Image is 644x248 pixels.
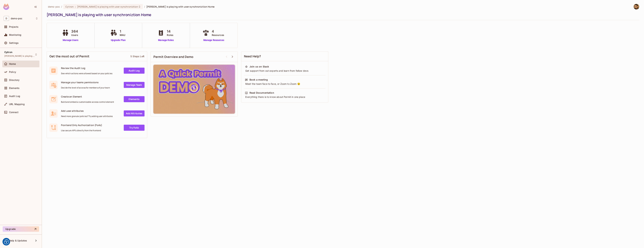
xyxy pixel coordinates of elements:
[61,38,80,42] a: Manage Users
[61,5,62,8] li: /
[153,55,193,59] span: Permit Overview and Demo
[61,66,112,70] span: Review the Audit Log
[4,239,9,244] img: Revisit consent button
[61,109,113,112] span: Add user attributes
[71,33,78,37] span: Users
[61,115,113,118] span: Need more granular policies? Try adding user attributes
[120,33,125,37] span: MAU
[124,110,145,116] a: Add Attrbutes
[75,5,76,8] span: :
[4,51,12,54] span: Cytron
[202,38,226,42] a: Manage Resources
[167,29,173,34] span: 14
[61,81,110,84] span: Manage your teams permissions
[9,63,16,65] span: Home
[9,71,16,73] span: Policy
[9,87,19,89] span: Elements
[120,29,125,34] span: 1
[3,4,9,10] img: SReyMgAAAABJRU5ErkJggg==
[61,86,110,89] span: Decide the level of access for members of your team
[212,33,224,37] span: Resources
[249,65,269,68] div: Join us on Slack
[61,101,114,103] span: Build and embed a customizable access control element
[245,69,324,72] div: Get support from out experts and learn from fellow devs
[9,79,19,81] span: Directory
[212,29,224,34] span: 4
[130,55,144,58] div: 5 Steps Left
[11,17,22,20] span: Workspace: demo-poc
[245,95,324,99] div: Everything there is to know about Permit in one place
[124,125,145,131] a: Try FoAz
[244,54,261,58] span: Need Help?
[9,42,19,44] span: Settings
[61,123,102,127] span: Frontend Only Authorization (FoAz)
[9,26,18,28] span: Projects
[61,72,112,75] span: See which actions were allowed based on your policies
[9,95,20,97] span: Audit Log
[249,78,268,81] div: Book a meeting
[4,16,9,21] span: D
[61,95,114,98] span: Create an Element
[4,55,35,57] span: [PERSON_NAME] is playing with user synchroniztion
[9,103,25,106] span: URL Mapping
[9,34,21,36] span: Monitoring
[110,38,127,42] a: Upgrade Plan
[157,38,175,42] a: Manage Roles
[249,91,274,94] div: Read Documentation
[49,54,89,58] span: Get the most out of Permit
[144,5,145,8] li: /
[71,29,78,34] span: 364
[65,5,74,8] span: Cytron
[245,82,324,86] div: Meet the team face to face, or Zoom to Zoom 😉
[61,129,102,132] span: Use secure API's directly from the frontend
[124,82,145,88] a: Manage Team
[146,5,214,8] span: [PERSON_NAME] is playing with user synchroniztion Home
[48,5,60,8] span: the active workspace
[77,5,138,8] span: [PERSON_NAME] is playing with user synchroniztion
[167,33,173,37] span: Roles
[3,226,39,232] button: Upgrade
[4,239,9,244] button: Consent Preferences
[9,111,18,114] span: Connect
[47,12,638,17] div: [PERSON_NAME] is playing with user synchroniztion Home
[124,96,145,102] a: Elements
[9,239,27,242] span: Help & Updates
[634,4,639,9] img: Tomáš Jelínek
[124,68,145,74] a: Audit Log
